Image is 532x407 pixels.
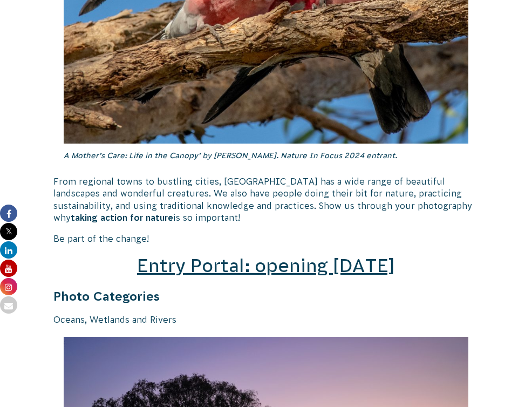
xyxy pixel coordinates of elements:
[137,255,395,276] a: Entry Portal: opening [DATE]
[53,314,479,325] p: Oceans, Wetlands and Rivers
[53,233,479,245] p: Be part of the change!
[53,175,479,224] p: From regional towns to bustling cities, [GEOGRAPHIC_DATA] has a wide range of beautiful landscape...
[64,151,397,160] em: A Mother’s Care: Life in the Canopy’ by [PERSON_NAME]. Nature In Focus 2024 entrant.
[71,213,173,222] strong: taking action for nature
[53,289,160,303] strong: Photo Categories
